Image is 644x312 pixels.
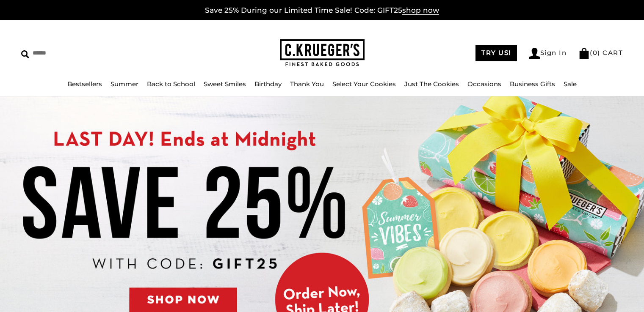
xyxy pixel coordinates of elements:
[204,80,246,88] a: Sweet Smiles
[21,50,29,58] img: Search
[593,49,598,57] span: 0
[21,47,164,60] input: Search
[290,80,324,88] a: Thank You
[205,6,439,15] a: Save 25% During our Limited Time Sale! Code: GIFT25shop now
[529,48,540,59] img: Account
[467,80,501,88] a: Occasions
[280,39,365,67] img: C.KRUEGER'S
[578,48,590,59] img: Bag
[578,49,623,57] a: (0) CART
[332,80,396,88] a: Select Your Cookies
[147,80,195,88] a: Back to School
[111,80,138,88] a: Summer
[254,80,282,88] a: Birthday
[529,48,567,59] a: Sign In
[475,45,517,61] a: TRY US!
[404,80,459,88] a: Just The Cookies
[67,80,102,88] a: Bestsellers
[564,80,577,88] a: Sale
[402,6,439,15] span: shop now
[510,80,555,88] a: Business Gifts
